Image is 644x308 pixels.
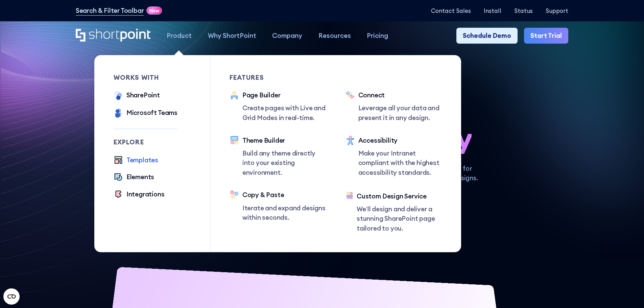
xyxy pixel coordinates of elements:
[230,190,326,222] a: Copy & PasteIterate and expand designs within seconds.
[359,28,397,44] a: Pricing
[484,7,501,14] a: Install
[524,28,568,44] a: Start Trial
[345,90,442,122] a: ConnectLeverage all your data and present it in any design.
[126,108,177,118] div: Microsoft Teams
[242,136,326,145] div: Theme Builder
[345,136,442,179] a: AccessibilityMake your Intranet compliant with the highest accessibility standards.
[230,74,326,81] div: Features
[114,139,178,145] div: Explore
[242,148,326,177] p: Build any theme directly into your existing environment.
[357,204,442,233] p: We’ll design and deliver a stunning SharePoint page tailored to you.
[358,148,442,177] p: Make your Intranet compliant with the highest accessibility standards.
[230,136,326,177] a: Theme BuilderBuild any theme directly into your existing environment.
[367,31,388,41] div: Pricing
[242,90,326,100] div: Page Builder
[159,28,200,44] a: Product
[357,191,442,201] div: Custom Design Service
[114,155,158,166] a: Templates
[76,90,568,154] h1: SharePoint Design has never been
[318,31,351,41] div: Resources
[242,190,326,200] div: Copy & Paste
[514,7,533,14] a: Status
[126,90,160,100] div: SharePoint
[264,28,310,44] a: Company
[310,28,359,44] a: Resources
[546,7,568,14] a: Support
[76,6,144,16] a: Search & Filter Toolbar
[242,203,326,222] p: Iterate and expand designs within seconds.
[230,90,326,122] a: Page BuilderCreate pages with Live and Grid Modes in real-time.
[456,28,518,44] a: Schedule Demo
[345,191,442,233] a: Custom Design ServiceWe’ll design and deliver a stunning SharePoint page tailored to you.
[358,136,442,145] div: Accessibility
[200,28,264,44] a: Why ShortPoint
[208,31,256,41] div: Why ShortPoint
[114,172,154,183] a: Elements
[114,189,165,200] a: Integrations
[76,29,150,43] a: Home
[126,155,158,165] div: Templates
[431,7,471,14] a: Contact Sales
[358,90,442,100] div: Connect
[167,31,192,41] div: Product
[272,31,302,41] div: Company
[3,288,20,305] button: Open CMP widget
[114,74,178,81] div: works with
[126,172,154,182] div: Elements
[114,108,177,119] a: Microsoft Teams
[242,103,326,122] p: Create pages with Live and Grid Modes in real-time.
[358,103,442,122] p: Leverage all your data and present it in any design.
[126,189,165,199] div: Integrations
[114,90,160,101] a: SharePoint
[610,276,644,308] iframe: Chat Widget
